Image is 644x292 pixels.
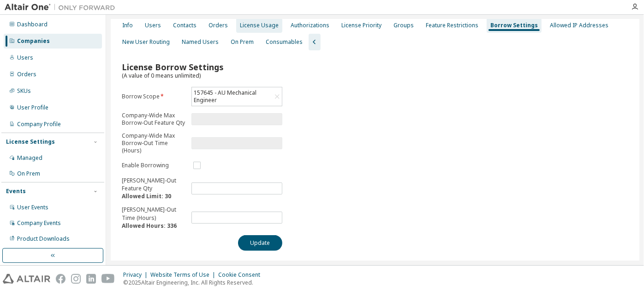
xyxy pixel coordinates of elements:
[122,38,170,46] div: New User Routing
[17,121,61,128] div: Company Profile
[122,93,186,100] label: Borrow Scope
[17,54,33,61] div: Users
[123,271,150,279] div: Privacy
[3,274,50,284] img: altair_logo.svg
[426,22,478,29] div: Feature Restrictions
[122,176,186,200] p: [PERSON_NAME]-Out Feature Qty
[192,87,282,106] div: 157645 - AU Mechanical Engineer
[17,104,48,111] div: User Profile
[122,22,133,29] div: Info
[122,72,201,79] span: (A value of 0 means unlimited)
[291,22,329,29] div: Authorizations
[122,132,186,154] label: Company-Wide Max Borrow-Out Time (Hours)
[550,22,608,29] div: Allowed IP Addresses
[5,3,120,12] img: Altair One
[86,274,96,284] img: linkedin.svg
[240,22,279,29] div: License Usage
[192,88,272,105] div: 157645 - AU Mechanical Engineer
[122,112,186,127] label: Company-Wide Max Borrow-Out Feature Qty
[6,138,55,146] div: License Settings
[17,204,48,211] div: User Events
[71,274,81,284] img: instagram.svg
[173,22,197,29] div: Contacts
[17,71,36,78] div: Orders
[101,274,115,284] img: youtube.svg
[231,38,254,46] div: On Prem
[122,206,186,229] p: [PERSON_NAME]-Out Time (Hours)
[209,22,228,29] div: Orders
[490,22,538,29] div: Borrow Settings
[17,170,40,177] div: On Prem
[17,37,50,45] div: Companies
[150,271,218,279] div: Website Terms of Use
[182,38,219,46] div: Named Users
[123,279,266,286] p: © 2025 Altair Engineering, Inc. All Rights Reserved.
[394,22,414,29] div: Groups
[122,61,223,73] span: License Borrow Settings
[17,87,31,95] div: SKUs
[218,271,266,279] div: Cookie Consent
[266,38,303,46] div: Consumables
[56,274,66,284] img: facebook.svg
[122,192,171,200] b: Allowed Limit: 30
[17,235,70,243] div: Product Downloads
[17,154,42,162] div: Managed
[17,21,48,28] div: Dashboard
[145,22,161,29] div: Users
[341,22,382,29] div: License Priority
[122,162,186,169] label: Enable Borrowing
[122,222,177,230] b: Allowed Hours: 336
[17,219,61,227] div: Company Events
[6,188,26,195] div: Events
[238,235,282,251] button: Update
